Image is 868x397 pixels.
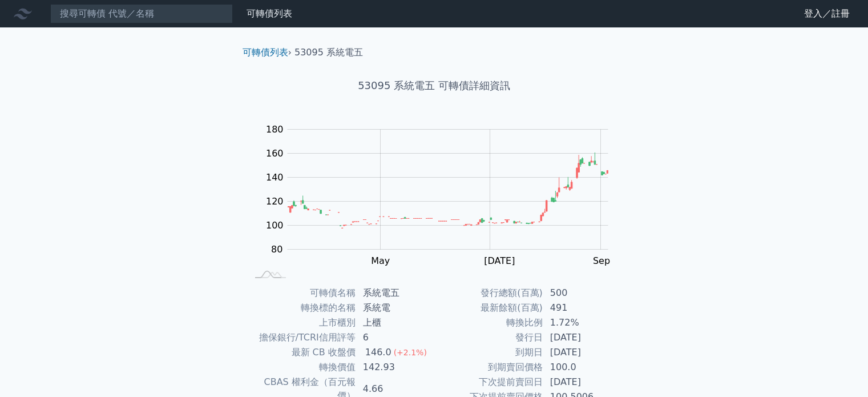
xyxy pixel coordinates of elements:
td: 擔保銀行/TCRI信用評等 [247,330,356,345]
li: 53095 系統電五 [294,46,363,59]
td: 上櫃 [356,315,434,330]
a: 可轉債列表 [243,47,288,58]
div: 146.0 [363,346,394,359]
td: 1.72% [543,315,621,330]
tspan: 160 [266,148,284,159]
td: 系統電五 [356,286,434,300]
td: [DATE] [543,345,621,360]
tspan: Sep [593,255,610,266]
td: 發行日 [434,330,543,345]
tspan: 180 [266,124,284,135]
td: 轉換標的名稱 [247,300,356,315]
span: (+2.1%) [394,348,427,357]
a: 可轉債列表 [247,8,292,19]
tspan: [DATE] [484,255,515,266]
td: 到期賣回價格 [434,360,543,375]
input: 搜尋可轉債 代號／名稱 [50,4,233,23]
td: 最新 CB 收盤價 [247,345,356,360]
td: 500 [543,286,621,300]
tspan: May [371,255,390,266]
td: [DATE] [543,375,621,390]
td: 最新餘額(百萬) [434,300,543,315]
td: 系統電 [356,300,434,315]
tspan: 100 [266,220,284,231]
li: › [243,46,292,59]
h1: 53095 系統電五 可轉債詳細資訊 [233,78,635,94]
td: 491 [543,300,621,315]
td: 上市櫃別 [247,315,356,330]
tspan: 140 [266,172,284,183]
td: 轉換比例 [434,315,543,330]
tspan: 120 [266,196,284,207]
a: 登入／註冊 [795,5,859,23]
td: 142.93 [356,360,434,375]
td: 100.0 [543,360,621,375]
td: 可轉債名稱 [247,286,356,300]
td: 轉換價值 [247,360,356,375]
td: 發行總額(百萬) [434,286,543,300]
td: 6 [356,330,434,345]
td: [DATE] [543,330,621,345]
g: Chart [260,124,625,290]
tspan: 80 [271,244,282,255]
td: 下次提前賣回日 [434,375,543,390]
td: 到期日 [434,345,543,360]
